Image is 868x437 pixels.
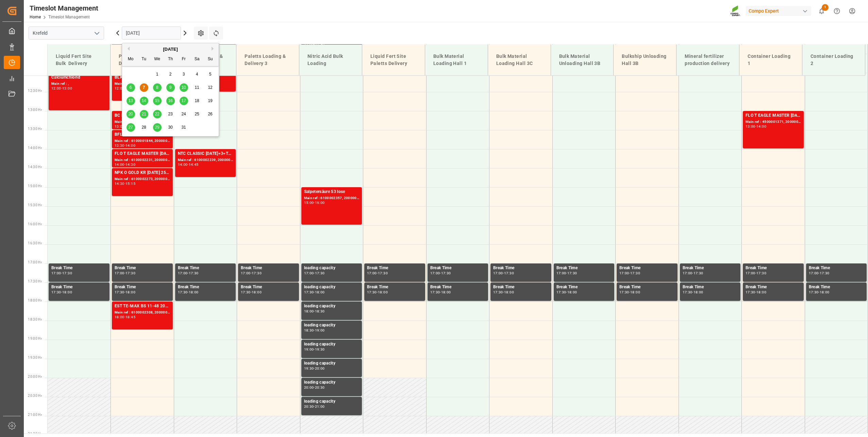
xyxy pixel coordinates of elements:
div: - [187,272,188,275]
div: - [61,291,62,294]
div: - [251,272,252,275]
div: - [124,291,126,294]
div: - [187,163,188,166]
div: Break Time [178,265,233,272]
span: 27 [128,125,133,130]
div: Choose Thursday, October 30th, 2025 [166,123,175,132]
div: Su [206,55,215,64]
span: 9 [169,85,172,90]
span: 13:30 Hr [28,127,42,131]
div: 17:00 [178,272,188,275]
span: 18:30 Hr [28,318,42,321]
div: Break Time [683,265,738,272]
div: - [692,291,693,294]
span: 15:00 Hr [28,184,42,188]
div: - [124,182,126,185]
div: 17:30 [241,291,251,294]
div: 18:30 [304,329,314,332]
div: 18:00 [189,291,199,294]
div: - [124,144,126,147]
div: 20:00 [304,386,314,389]
div: 17:00 [809,272,819,275]
div: - [377,272,378,275]
div: Choose Friday, October 31st, 2025 [180,123,188,132]
div: Container Loading 1 [745,50,797,70]
div: 17:30 [304,291,314,294]
div: Break Time [746,284,801,291]
div: BFL CaBMg SL 1000L IBC [115,131,170,138]
div: Choose Sunday, October 5th, 2025 [206,70,215,79]
div: Choose Monday, October 20th, 2025 [127,110,135,118]
div: 18:00 [504,291,514,294]
div: Break Time [430,284,486,291]
div: 18:00 [694,291,703,294]
span: 22 [155,112,159,116]
div: 17:30 [430,291,440,294]
div: - [629,291,630,294]
div: Choose Tuesday, October 7th, 2025 [140,83,148,92]
div: loading capacity [304,322,360,329]
div: Choose Wednesday, October 29th, 2025 [153,123,162,132]
span: 17 [181,98,186,103]
div: - [440,291,441,294]
div: Break Time [115,284,170,291]
span: 24 [181,112,186,116]
div: - [314,291,315,294]
div: Choose Monday, October 13th, 2025 [127,97,135,105]
span: 29 [155,125,159,130]
div: - [818,291,819,294]
div: Break Time [746,265,801,272]
a: Home [30,15,41,19]
div: loading capacity [304,303,360,310]
div: FLO T EAGLE MASTER [DATE] 25kg(x40) INTFLO T BKR [DATE] 25kg (x40) D,ATTPL K [DATE] 25kg (x40) D,... [115,150,170,157]
span: 21:00 Hr [28,413,42,417]
span: 21:30 Hr [28,432,42,436]
div: 17:30 [683,291,692,294]
div: 17:00 [304,272,314,275]
div: 18:30 [315,310,325,313]
div: Compo Expert [746,6,811,16]
div: 17:30 [315,272,325,275]
div: - [61,87,62,90]
div: - [61,272,62,275]
div: Choose Wednesday, October 1st, 2025 [153,70,162,79]
div: 17:30 [378,272,388,275]
div: - [124,272,126,275]
div: 17:30 [115,291,124,294]
span: 5 [209,72,212,77]
div: loading capacity [304,341,360,348]
div: - [314,367,315,370]
div: 18:00 [378,291,388,294]
div: Choose Friday, October 10th, 2025 [180,83,188,92]
div: Bulk Material Loading Hall 3C [494,50,545,70]
div: - [314,405,315,408]
div: 18:00 [115,315,124,319]
div: 17:30 [630,272,640,275]
div: Break Time [809,265,864,272]
div: 19:00 [304,348,314,351]
span: 21 [141,112,146,116]
div: NTC CLASSIC [DATE]+3+TE 1200kg BB [178,150,233,157]
span: 18:00 Hr [28,298,42,302]
div: 14:00 [115,163,124,166]
span: 30 [168,125,172,130]
span: 15 [155,98,159,103]
div: 14:45 [189,163,199,166]
div: 17:30 [746,291,755,294]
div: - [755,272,756,275]
div: Tu [140,55,148,64]
div: Choose Monday, October 27th, 2025 [127,123,135,132]
div: loading capacity [304,379,360,386]
span: 26 [208,112,212,116]
div: Mineral fertilizer production delivery [682,50,734,70]
span: 11 [195,85,199,90]
div: month 2025-10 [124,68,217,134]
div: 12:00 [51,87,61,90]
div: - [124,315,126,319]
button: Next Month [212,47,216,51]
div: 18:00 [252,291,262,294]
div: - [124,163,126,166]
div: - [566,272,567,275]
div: - [377,291,378,294]
div: Break Time [115,265,170,272]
